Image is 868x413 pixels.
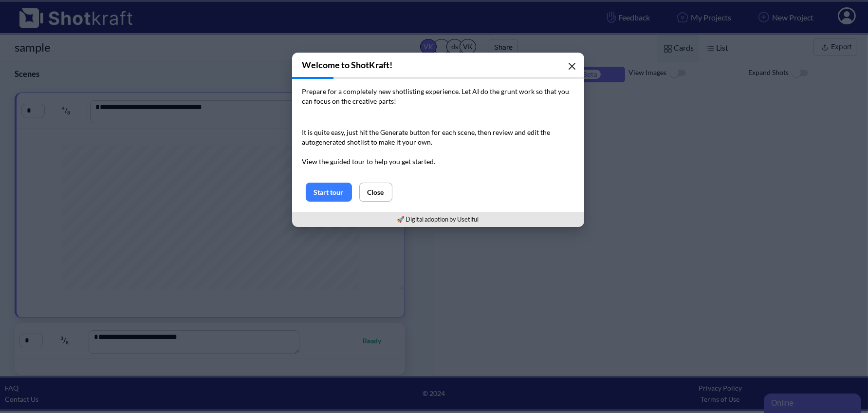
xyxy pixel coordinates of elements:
[359,183,392,202] button: Close
[302,87,461,95] span: Prepare for a completely new shotlisting experience.
[302,128,574,167] p: It is quite easy, just hit the Generate button for each scene, then review and edit the autogener...
[397,215,479,223] a: 🚀 Digital adoption by Usetiful
[306,183,352,202] button: Start tour
[7,6,90,18] div: Online
[292,53,584,77] h3: Welcome to ShotKraft!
